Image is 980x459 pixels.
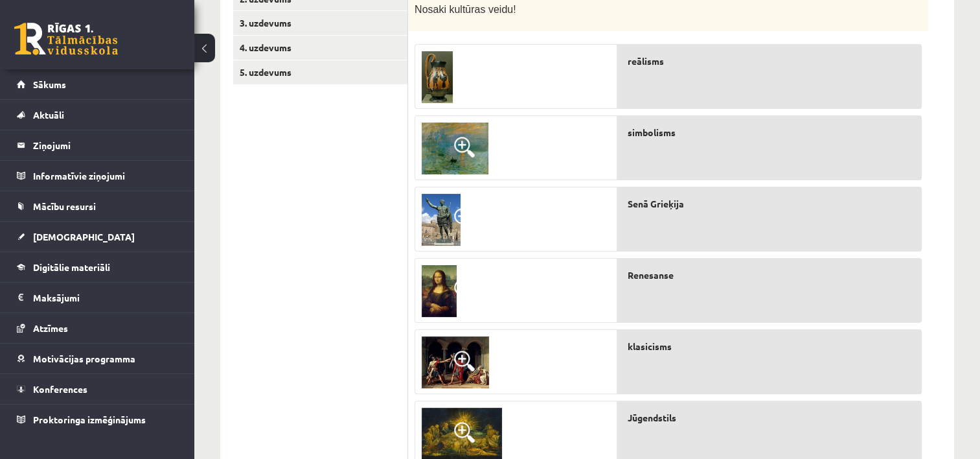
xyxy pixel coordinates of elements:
img: 3.jpg [422,51,453,103]
legend: Maksājumi [33,283,178,312]
span: reālisms [628,54,664,68]
span: Atzīmes [33,322,68,334]
span: Renesanse [628,268,674,282]
a: Motivācijas programma [17,344,178,373]
span: Senā Grieķija [628,197,684,211]
a: Konferences [17,374,178,404]
a: Digitālie materiāli [17,252,178,282]
a: Informatīvie ziņojumi [17,161,178,191]
legend: Informatīvie ziņojumi [33,161,178,191]
span: Aktuāli [33,109,64,121]
span: Konferences [33,383,87,395]
a: Proktoringa izmēģinājums [17,405,178,434]
a: Maksājumi [17,283,178,312]
a: 4. uzdevums [233,36,407,60]
img: 5.jpg [422,194,461,246]
img: 7.jpg [422,336,489,388]
span: Jūgendstils [628,411,676,425]
a: 3. uzdevums [233,11,407,35]
a: Rīgas 1. Tālmācības vidusskola [14,23,118,55]
a: Sākums [17,69,178,99]
a: 5. uzdevums [233,60,407,84]
span: klasicisms [628,340,672,353]
span: Motivācijas programma [33,353,135,364]
a: Ziņojumi [17,130,178,160]
legend: Ziņojumi [33,130,178,160]
a: Atzīmes [17,313,178,343]
span: Digitālie materiāli [33,261,110,273]
span: Proktoringa izmēģinājums [33,414,146,425]
span: [DEMOGRAPHIC_DATA] [33,231,135,242]
img: 1.jpg [422,265,457,317]
span: simbolisms [628,126,676,139]
a: Mācību resursi [17,191,178,221]
span: Mācību resursi [33,200,96,212]
span: Nosaki kultūras veidu! [415,4,516,15]
a: Aktuāli [17,100,178,130]
a: [DEMOGRAPHIC_DATA] [17,222,178,252]
img: 2.png [422,123,488,174]
span: Sākums [33,78,66,90]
